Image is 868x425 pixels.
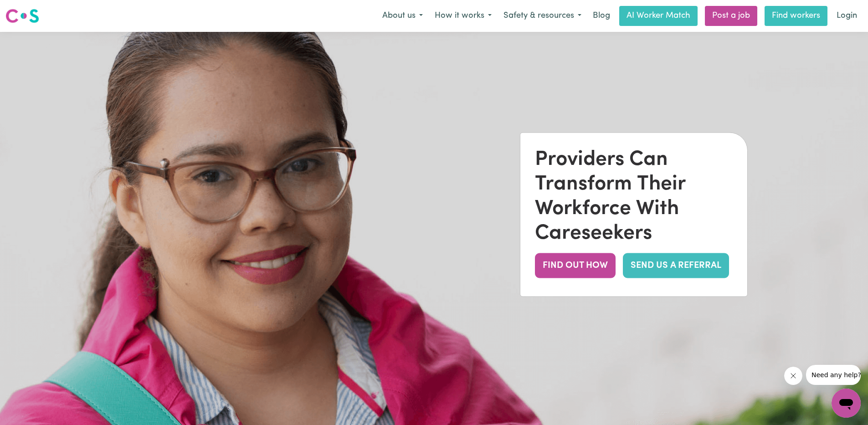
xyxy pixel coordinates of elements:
[831,6,863,26] a: Login
[376,6,429,26] button: About us
[705,6,757,26] a: Post a job
[5,8,39,24] img: Careseekers logo
[765,6,827,26] a: Find workers
[806,365,861,385] iframe: Message from company
[784,367,802,385] iframe: Close message
[429,6,498,26] button: How it works
[623,253,729,278] a: SEND US A REFERRAL
[535,253,616,278] button: FIND OUT HOW
[832,389,861,418] iframe: Button to launch messaging window
[5,6,55,14] span: Need any help?
[498,6,587,26] button: Safety & resources
[619,6,698,26] a: AI Worker Match
[535,148,733,246] div: Providers Can Transform Their Workforce With Careseekers
[5,5,39,26] a: Careseekers logo
[587,6,616,26] a: Blog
